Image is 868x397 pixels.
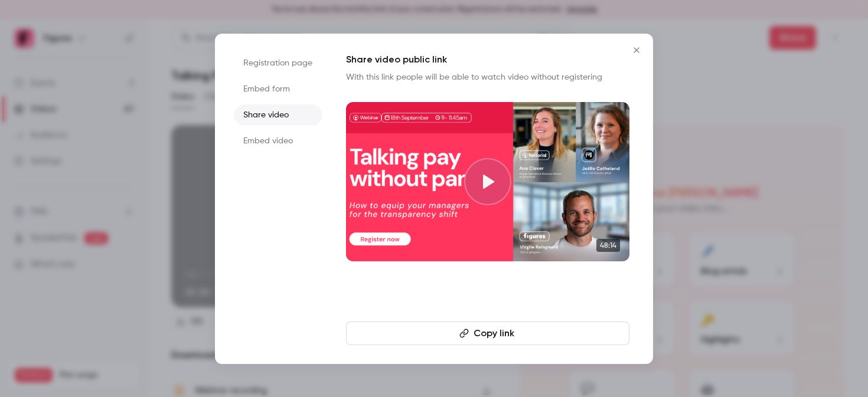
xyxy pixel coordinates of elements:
li: Embed video [234,130,322,152]
li: Share video [234,104,322,126]
li: Embed form [234,78,322,100]
li: Registration page [234,53,322,74]
button: Close [625,38,648,62]
a: 48:14 [346,102,629,261]
p: With this link people will be able to watch video without registering [346,71,629,83]
button: Copy link [346,321,629,345]
h1: Share video public link [346,53,629,67]
span: 48:14 [596,239,620,252]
